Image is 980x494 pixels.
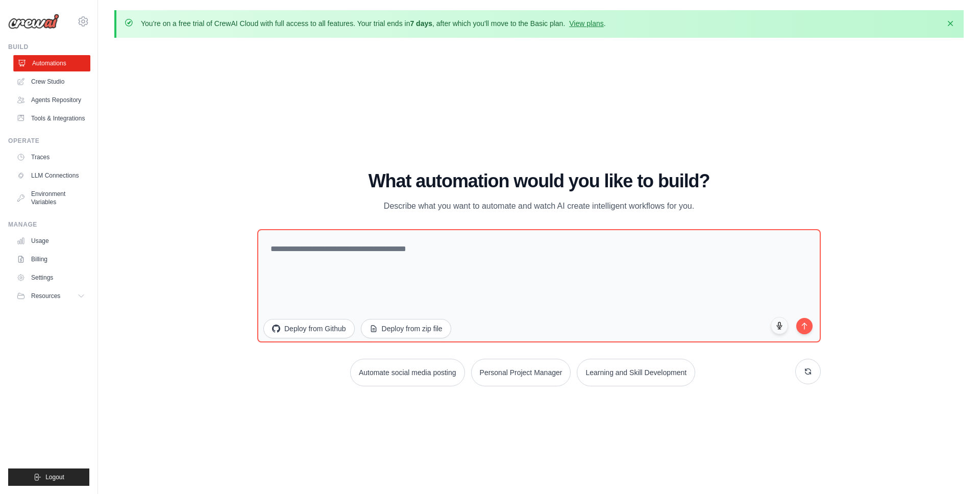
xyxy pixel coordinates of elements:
[367,200,710,213] p: Describe what you want to automate and watch AI create intelligent workflows for you.
[577,359,695,386] button: Learning and Skill Development
[350,359,465,386] button: Automate social media posting
[8,220,89,229] div: Manage
[12,73,89,90] a: Crew Studio
[12,167,89,184] a: LLM Connections
[12,233,89,249] a: Usage
[471,359,571,386] button: Personal Project Manager
[12,149,89,165] a: Traces
[12,92,89,108] a: Agents Repository
[8,14,59,29] img: Logo
[12,288,89,304] button: Resources
[12,186,89,210] a: Environment Variables
[12,269,89,286] a: Settings
[45,473,64,481] span: Logout
[8,468,89,486] button: Logout
[263,319,355,338] button: Deploy from Github
[361,319,451,338] button: Deploy from zip file
[13,55,90,71] a: Automations
[257,171,821,191] h1: What automation would you like to build?
[410,19,432,28] strong: 7 days
[141,18,606,29] p: You're on a free trial of CrewAI Cloud with full access to all features. Your trial ends in , aft...
[31,292,60,300] span: Resources
[8,137,89,145] div: Operate
[569,19,603,28] a: View plans
[12,251,89,267] a: Billing
[12,110,89,127] a: Tools & Integrations
[8,43,89,51] div: Build
[929,445,980,494] iframe: Chat Widget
